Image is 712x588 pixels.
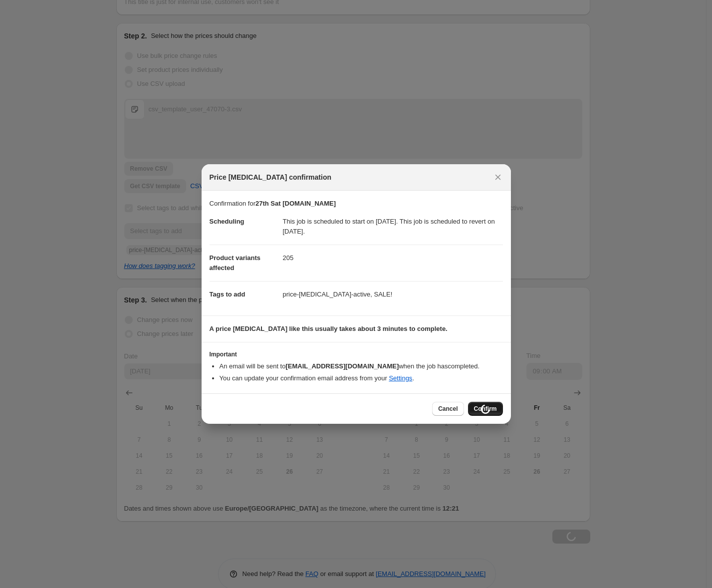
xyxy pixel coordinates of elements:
h3: Important [210,350,503,358]
b: 27th Sat [DOMAIN_NAME] [255,200,336,207]
b: [EMAIL_ADDRESS][DOMAIN_NAME] [285,362,399,370]
dd: price-[MEDICAL_DATA]-active, SALE! [283,281,503,307]
span: Price [MEDICAL_DATA] confirmation [210,172,332,182]
li: An email will be sent to when the job has completed . [220,361,503,371]
span: Scheduling [210,218,244,225]
p: Confirmation for [210,199,503,209]
li: You can update your confirmation email address from your . [220,373,503,383]
button: Cancel [432,402,464,416]
span: Product variants affected [210,254,261,272]
a: Settings [389,374,412,382]
button: Close [491,170,505,184]
b: A price [MEDICAL_DATA] like this usually takes about 3 minutes to complete. [210,325,448,332]
dd: This job is scheduled to start on [DATE]. This job is scheduled to revert on [DATE]. [283,209,503,245]
dd: 205 [283,245,503,271]
span: Tags to add [210,291,245,298]
span: Cancel [438,405,458,413]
